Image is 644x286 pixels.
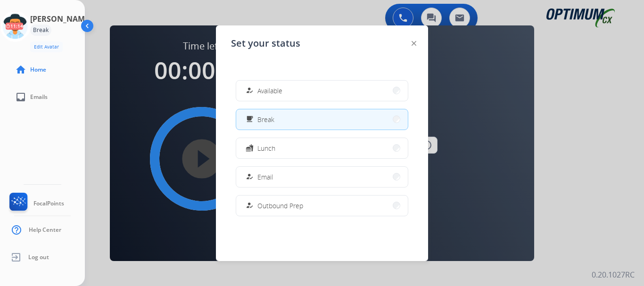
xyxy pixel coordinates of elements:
div: Break [30,25,51,36]
button: Lunch [236,138,408,158]
span: FocalPoints [33,200,64,207]
span: Log out [28,253,49,261]
mat-icon: how_to_reg [246,87,254,95]
span: Lunch [257,143,275,153]
span: Set your status [231,37,300,50]
span: Break [257,114,274,124]
span: Emails [30,93,48,101]
mat-icon: how_to_reg [246,202,254,210]
h3: [PERSON_NAME] [30,13,91,25]
button: Outbound Prep [236,196,408,216]
span: Help Center [29,226,61,234]
img: close-button [412,41,416,46]
button: Email [236,167,408,187]
p: 0.20.1027RC [592,269,635,280]
mat-icon: home [15,64,26,75]
button: Break [236,109,408,130]
span: Available [257,86,282,96]
mat-icon: free_breakfast [246,115,254,123]
span: Home [30,66,46,74]
mat-icon: inbox [15,91,26,103]
button: Available [236,81,408,101]
span: Outbound Prep [257,201,303,211]
mat-icon: fastfood [246,144,254,152]
button: Edit Avatar [30,41,63,52]
a: FocalPoints [8,193,64,214]
mat-icon: how_to_reg [246,173,254,181]
span: Email [257,172,273,182]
